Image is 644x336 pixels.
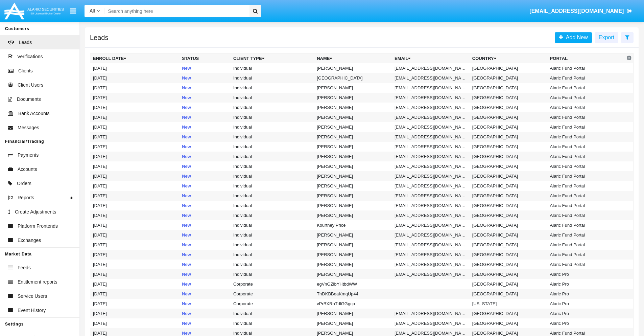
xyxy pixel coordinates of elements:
td: Alaric Fund Portal [547,210,625,220]
td: New [179,250,231,260]
td: [GEOGRAPHIC_DATA] [470,318,547,328]
td: Alaric Fund Portal [547,260,625,269]
td: [PERSON_NAME] [314,269,392,279]
td: [EMAIL_ADDRESS][DOMAIN_NAME] [392,161,470,171]
td: Individual [231,122,314,132]
td: Alaric Pro [547,279,625,289]
td: Individual [231,142,314,152]
td: New [179,318,231,328]
td: [PERSON_NAME] [314,103,392,112]
td: Individual [231,210,314,220]
td: [EMAIL_ADDRESS][DOMAIN_NAME] [392,309,470,318]
td: New [179,152,231,161]
td: [PERSON_NAME] [314,142,392,152]
span: Reports [18,194,34,201]
td: [GEOGRAPHIC_DATA] [470,161,547,171]
td: Corporate [231,279,314,289]
td: [GEOGRAPHIC_DATA] [470,93,547,103]
span: Payments [18,152,39,159]
td: Alaric Fund Portal [547,220,625,230]
input: Search [105,5,247,17]
td: [DATE] [90,269,180,279]
td: New [179,230,231,240]
td: [EMAIL_ADDRESS][DOMAIN_NAME] [392,269,470,279]
td: New [179,191,231,201]
td: [GEOGRAPHIC_DATA] [470,112,547,122]
th: Country [470,53,547,64]
td: New [179,83,231,93]
td: [DATE] [90,93,180,103]
a: [EMAIL_ADDRESS][DOMAIN_NAME] [526,2,636,21]
td: New [179,181,231,191]
span: Bank Accounts [18,110,50,117]
td: [EMAIL_ADDRESS][DOMAIN_NAME] [392,250,470,260]
td: [PERSON_NAME] [314,191,392,201]
span: Client Users [18,82,43,89]
td: [DATE] [90,250,180,260]
td: Individual [231,171,314,181]
td: [PERSON_NAME] [314,181,392,191]
span: Leads [19,39,32,46]
td: Individual [231,201,314,210]
td: [DATE] [90,112,180,122]
td: [EMAIL_ADDRESS][DOMAIN_NAME] [392,318,470,328]
td: [PERSON_NAME] [314,93,392,103]
span: Add New [563,35,588,40]
td: [EMAIL_ADDRESS][DOMAIN_NAME] [392,260,470,269]
td: Alaric Fund Portal [547,201,625,210]
td: [DATE] [90,210,180,220]
td: [EMAIL_ADDRESS][DOMAIN_NAME] [392,122,470,132]
td: [PERSON_NAME] [314,250,392,260]
td: Individual [231,260,314,269]
td: [EMAIL_ADDRESS][DOMAIN_NAME] [392,230,470,240]
td: [GEOGRAPHIC_DATA] [470,201,547,210]
td: Corporate [231,289,314,299]
span: Platform Frontends [18,223,58,230]
td: [PERSON_NAME] [314,240,392,250]
td: [DATE] [90,103,180,112]
td: Individual [231,83,314,93]
td: [EMAIL_ADDRESS][DOMAIN_NAME] [392,73,470,83]
td: [DATE] [90,318,180,328]
td: New [179,103,231,112]
td: New [179,142,231,152]
td: [DATE] [90,279,180,289]
td: [GEOGRAPHIC_DATA] [470,289,547,299]
td: [DATE] [90,230,180,240]
span: All [90,8,95,14]
td: [PERSON_NAME] [314,230,392,240]
td: [GEOGRAPHIC_DATA] [314,73,392,83]
td: Individual [231,191,314,201]
td: [EMAIL_ADDRESS][DOMAIN_NAME] [392,210,470,220]
td: [GEOGRAPHIC_DATA] [470,152,547,161]
td: New [179,269,231,279]
td: [EMAIL_ADDRESS][DOMAIN_NAME] [392,132,470,142]
td: Individual [231,103,314,112]
td: [DATE] [90,132,180,142]
span: Entitlement reports [18,278,57,286]
td: New [179,309,231,318]
td: [DATE] [90,309,180,318]
td: [DATE] [90,299,180,309]
td: Kourtney Price [314,220,392,230]
td: [DATE] [90,220,180,230]
td: [PERSON_NAME] [314,318,392,328]
td: Alaric Fund Portal [547,112,625,122]
td: New [179,220,231,230]
td: [GEOGRAPHIC_DATA] [470,63,547,73]
td: Individual [231,152,314,161]
span: Export [599,35,614,40]
td: [EMAIL_ADDRESS][DOMAIN_NAME] [392,83,470,93]
td: [PERSON_NAME] [314,132,392,142]
td: Alaric Fund Portal [547,93,625,103]
td: Individual [231,230,314,240]
td: [GEOGRAPHIC_DATA] [470,83,547,93]
span: Accounts [18,166,37,173]
td: New [179,210,231,220]
span: Verifications [17,53,43,60]
td: [EMAIL_ADDRESS][DOMAIN_NAME] [392,220,470,230]
a: Add New [555,32,592,43]
td: [GEOGRAPHIC_DATA] [470,132,547,142]
td: Individual [231,93,314,103]
th: Email [392,53,470,64]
